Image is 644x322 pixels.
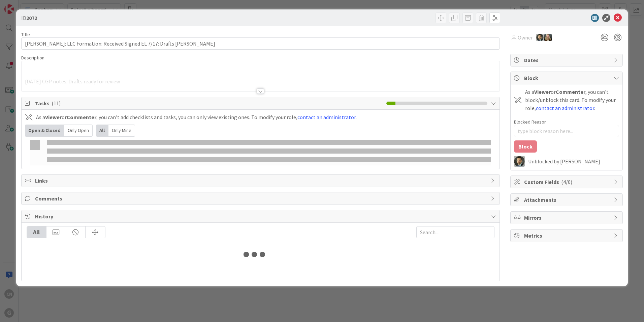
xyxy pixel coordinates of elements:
[35,194,487,203] span: Comments
[544,34,552,41] img: DS
[67,114,96,120] b: Commenter
[524,56,610,64] span: Dates
[25,125,64,137] div: Open & Closed
[528,158,619,164] div: Unblocked by [PERSON_NAME]
[514,156,525,167] img: CG
[27,226,46,238] div: All
[524,178,610,186] span: Custom Fields
[416,226,494,238] input: Search...
[64,125,93,137] div: Only Open
[561,179,572,185] span: ( 4/0 )
[21,37,500,50] input: type card name here...
[525,88,619,112] div: As a or , you can't block/unblock this card. To modify your role, .
[524,196,610,204] span: Attachments
[35,177,487,185] span: Links
[556,88,585,95] b: Commenter
[36,113,357,121] div: As a or , you can't add checklists and tasks, you can only view existing ones. To modify your rol...
[21,14,37,22] span: ID
[96,125,108,137] div: All
[21,31,30,37] label: Title
[21,55,44,61] span: Description
[536,105,594,111] a: contact an administrator
[514,119,547,125] label: Blocked Reason
[26,15,37,21] b: 2072
[524,74,610,82] span: Block
[35,99,383,107] span: Tasks
[524,214,610,222] span: Mirrors
[518,33,533,42] span: Owner
[534,88,551,95] b: Viewer
[514,140,537,153] button: Block
[297,114,356,120] a: contact an administrator
[108,125,135,137] div: Only Mine
[45,114,62,120] b: Viewer
[35,212,487,220] span: History
[524,232,610,240] span: Metrics
[536,34,544,41] img: CG
[52,100,61,107] span: ( 11 )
